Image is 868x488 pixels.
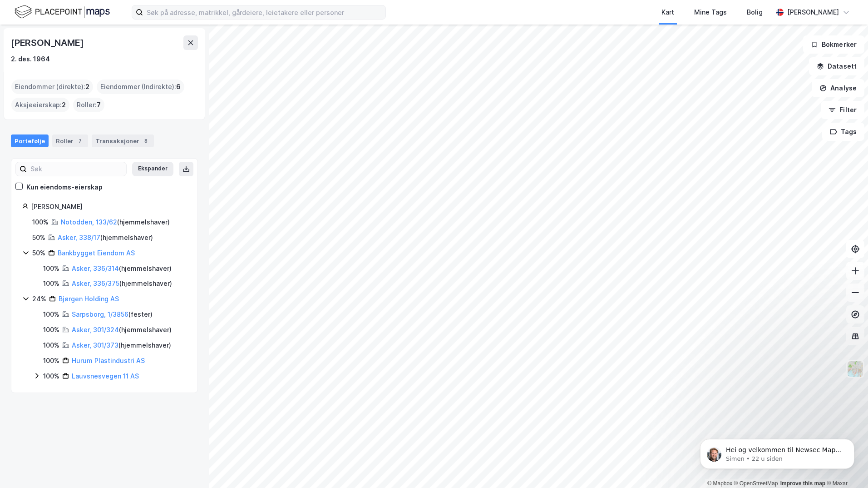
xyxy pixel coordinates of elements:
div: Aksjeeierskap : [11,98,69,112]
a: Asker, 301/324 [72,326,119,334]
button: Bokmerker [803,35,864,54]
div: 100% [43,278,59,289]
div: 100% [32,217,49,228]
a: OpenStreetMap [734,480,778,487]
div: ( hjemmelshaver ) [72,278,172,289]
div: Roller [52,134,88,147]
div: 100% [43,309,59,320]
div: ( hjemmelshaver ) [58,232,153,243]
div: Eiendommer (direkte) : [11,80,93,94]
div: 100% [43,355,59,366]
div: 50% [32,232,45,243]
div: Transaksjoner [92,134,154,147]
div: ( hjemmelshaver ) [72,324,172,335]
span: 6 [176,81,181,92]
input: Søk på adresse, matrikkel, gårdeiere, leietakere eller personer [143,5,385,19]
a: Hurum Plastindustri AS [72,357,145,364]
span: 2 [85,81,89,92]
div: Kart [661,7,674,18]
a: Mapbox [707,480,732,487]
div: ( hjemmelshaver ) [61,217,170,228]
div: 50% [32,248,45,259]
div: 8 [141,136,150,145]
div: 7 [75,136,84,145]
div: Kun eiendoms-eierskap [26,182,103,193]
div: 24% [32,294,46,304]
div: Portefølje [11,134,49,147]
div: ( hjemmelshaver ) [72,263,172,274]
a: Asker, 301/373 [72,341,118,349]
a: Improve this map [780,480,825,487]
div: ( hjemmelshaver ) [72,340,171,351]
button: Tags [822,123,864,141]
div: Roller : [73,98,104,112]
div: [PERSON_NAME] [31,201,187,212]
a: Asker, 338/17 [58,234,100,241]
div: 100% [43,324,59,335]
a: Lauvsnesvegen 11 AS [72,372,139,380]
div: 100% [43,263,59,274]
div: 2. des. 1964 [11,54,50,65]
div: 100% [43,371,59,382]
a: Bankbygget Eiendom AS [58,249,135,257]
a: Sarpsborg, 1/3856 [72,310,128,318]
div: Eiendommer (Indirekte) : [97,80,184,94]
img: Z [847,360,864,378]
input: Søk [27,162,126,176]
a: Notodden, 133/62 [61,218,117,226]
div: [PERSON_NAME] [11,35,85,50]
button: Ekspander [132,162,173,176]
iframe: Intercom notifications melding [686,420,868,483]
span: 7 [97,100,101,110]
div: 100% [43,340,59,351]
a: Asker, 336/375 [72,279,119,287]
img: logo.f888ab2527a4732fd821a326f86c7f29.svg [15,4,110,20]
div: Mine Tags [694,7,727,18]
button: Analyse [812,79,864,97]
div: ( fester ) [72,309,153,320]
a: Bjørgen Holding AS [59,295,119,303]
span: 2 [62,100,66,110]
button: Filter [821,101,864,119]
div: Bolig [747,7,763,18]
a: Asker, 336/314 [72,264,119,272]
div: [PERSON_NAME] [787,7,839,18]
button: Datasett [809,57,864,75]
